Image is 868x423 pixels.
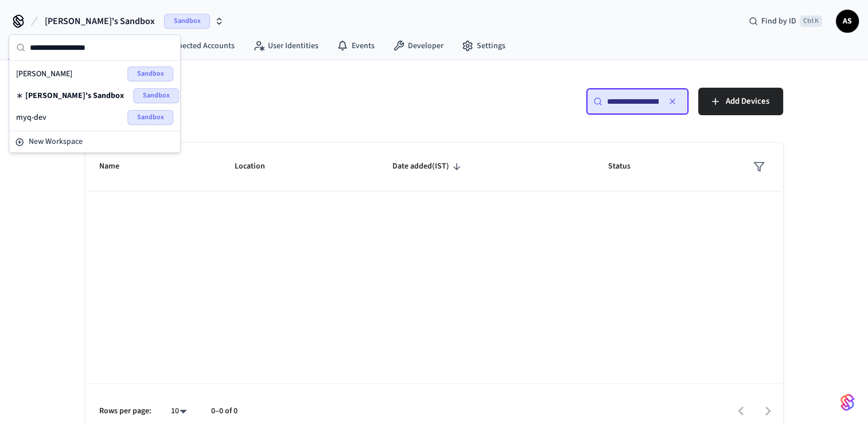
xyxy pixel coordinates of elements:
span: New Workspace [29,136,83,148]
span: [PERSON_NAME]'s Sandbox [45,14,155,28]
span: Add Devices [726,94,769,109]
a: User Identities [244,36,328,56]
button: New Workspace [10,132,179,151]
span: [PERSON_NAME]'s Sandbox [25,90,124,101]
h5: Devices [85,88,427,111]
a: Settings [453,36,515,56]
a: Connected Accounts [140,36,244,56]
span: Date added(IST) [392,158,464,175]
span: [PERSON_NAME] [16,68,72,80]
button: Add Devices [698,88,783,115]
p: 0–0 of 0 [211,405,238,417]
span: Sandbox [133,88,179,103]
span: Status [608,158,645,175]
div: 10 [165,403,193,420]
span: Sandbox [127,66,173,81]
span: Ctrl K [800,15,822,27]
table: sticky table [85,143,783,191]
span: Find by ID [761,15,796,27]
span: Location [235,158,280,175]
a: Developer [384,36,453,56]
div: Suggestions [9,61,180,131]
button: AS [836,10,859,33]
p: Rows per page: [99,405,151,417]
span: Name [99,158,134,175]
span: AS [837,11,858,32]
img: SeamLogoGradient.69752ec5.svg [840,393,854,412]
div: Find by IDCtrl K [739,11,831,32]
span: myq-dev [16,112,46,123]
a: Events [328,36,384,56]
span: Sandbox [127,110,173,125]
span: Sandbox [164,14,210,29]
